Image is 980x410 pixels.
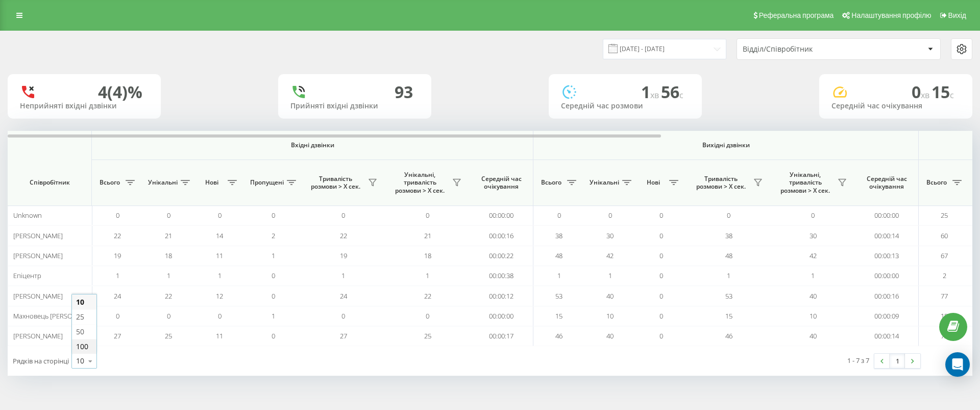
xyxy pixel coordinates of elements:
[725,231,732,240] span: 38
[743,45,865,54] div: Відділ/Співробітник
[890,354,905,368] a: 1
[114,331,121,340] span: 27
[76,341,88,351] span: 100
[855,306,919,326] td: 00:00:09
[272,291,275,301] span: 0
[13,291,63,301] span: [PERSON_NAME]
[924,178,949,187] span: Всього
[13,231,63,240] span: [PERSON_NAME]
[606,251,614,260] span: 42
[606,311,614,321] span: 10
[855,206,919,225] td: 00:00:00
[659,211,663,220] span: 0
[659,251,663,260] span: 0
[98,82,142,102] div: 4 (4)%
[13,331,63,340] span: [PERSON_NAME]
[725,251,732,260] span: 48
[941,251,948,260] span: 67
[76,312,84,322] span: 25
[855,266,919,286] td: 00:00:00
[216,231,223,240] span: 14
[608,271,612,280] span: 1
[76,327,84,336] span: 50
[659,231,663,240] span: 0
[470,286,533,306] td: 00:00:12
[250,178,284,187] span: Пропущені
[216,331,223,340] span: 11
[114,291,121,301] span: 24
[555,231,562,240] span: 38
[855,326,919,346] td: 00:00:14
[165,331,172,340] span: 25
[395,82,413,102] div: 93
[659,311,663,321] span: 0
[555,251,562,260] span: 48
[272,211,275,220] span: 0
[811,271,815,280] span: 1
[810,231,817,240] span: 30
[20,102,149,110] div: Неприйняті вхідні дзвінки
[679,89,683,101] span: c
[199,178,225,187] span: Нові
[921,89,932,101] span: хв
[948,11,966,19] span: Вихід
[16,178,83,187] span: Співробітник
[557,271,561,280] span: 1
[272,231,275,240] span: 2
[216,291,223,301] span: 12
[659,331,663,340] span: 0
[13,356,69,366] span: Рядків на сторінці
[340,291,347,301] span: 24
[557,141,895,149] span: Вихідні дзвінки
[831,102,960,110] div: Середній час очікування
[290,102,419,110] div: Прийняті вхідні дзвінки
[165,251,172,260] span: 18
[167,271,170,280] span: 1
[941,231,948,240] span: 60
[390,171,449,195] span: Унікальні, тривалість розмови > Х сек.
[561,102,690,110] div: Середній час розмови
[272,311,275,321] span: 1
[863,175,911,191] span: Середній час очікування
[272,271,275,280] span: 0
[641,178,666,187] span: Нові
[306,175,365,191] span: Тривалість розмови > Х сек.
[477,175,525,191] span: Середній час очікування
[114,251,121,260] span: 19
[116,271,119,280] span: 1
[641,81,661,103] span: 1
[218,311,222,321] span: 0
[116,211,119,220] span: 0
[608,211,612,220] span: 0
[945,352,970,377] div: Open Intercom Messenger
[167,211,170,220] span: 0
[810,251,817,260] span: 42
[659,291,663,301] span: 0
[272,251,275,260] span: 1
[470,246,533,266] td: 00:00:22
[941,291,948,301] span: 77
[727,271,730,280] span: 1
[950,89,954,101] span: c
[426,211,429,220] span: 0
[470,206,533,225] td: 00:00:00
[76,356,84,366] div: 10
[341,311,345,321] span: 0
[606,331,614,340] span: 40
[941,211,948,220] span: 25
[341,211,345,220] span: 0
[114,231,121,240] span: 22
[426,311,429,321] span: 0
[810,331,817,340] span: 40
[216,251,223,260] span: 11
[340,231,347,240] span: 22
[810,291,817,301] span: 40
[555,331,562,340] span: 46
[470,326,533,346] td: 00:00:17
[555,291,562,301] span: 53
[167,311,170,321] span: 0
[470,225,533,245] td: 00:00:16
[340,331,347,340] span: 27
[661,81,683,103] span: 56
[13,251,63,260] span: [PERSON_NAME]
